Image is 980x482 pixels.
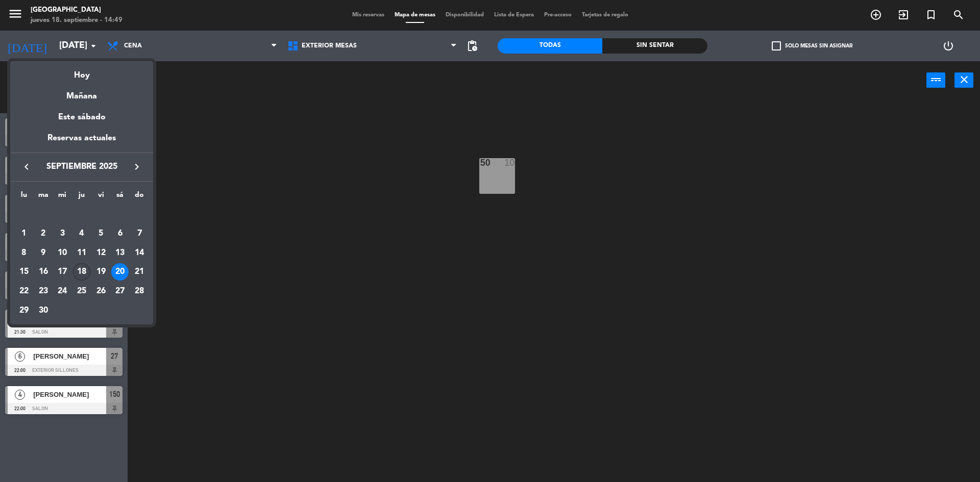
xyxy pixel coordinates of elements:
td: 30 de septiembre de 2025 [34,301,53,320]
td: 2 de septiembre de 2025 [34,224,53,243]
div: 2 [35,225,52,242]
td: 25 de septiembre de 2025 [72,282,91,301]
div: 15 [15,263,33,281]
div: 18 [73,263,90,281]
td: 26 de septiembre de 2025 [91,282,111,301]
div: 12 [92,244,110,262]
td: 22 de septiembre de 2025 [14,282,34,301]
div: 24 [54,283,71,300]
td: 24 de septiembre de 2025 [53,282,72,301]
td: 14 de septiembre de 2025 [130,243,149,263]
div: 6 [111,225,129,242]
td: 1 de septiembre de 2025 [14,224,34,243]
div: Este sábado [10,103,153,132]
th: lunes [14,189,34,205]
div: 27 [111,283,129,300]
div: 25 [73,283,90,300]
th: domingo [130,189,149,205]
td: 5 de septiembre de 2025 [91,224,111,243]
th: jueves [72,189,91,205]
div: Mañana [10,82,153,103]
td: 4 de septiembre de 2025 [72,224,91,243]
div: 28 [131,283,148,300]
div: 20 [111,263,129,281]
span: septiembre 2025 [36,160,128,173]
td: 11 de septiembre de 2025 [72,243,91,263]
td: 17 de septiembre de 2025 [53,262,72,282]
button: keyboard_arrow_left [17,160,36,173]
th: sábado [111,189,130,205]
div: 9 [35,244,52,262]
th: viernes [91,189,111,205]
div: 8 [15,244,33,262]
div: 3 [54,225,71,242]
div: 7 [131,225,148,242]
th: martes [34,189,53,205]
td: 3 de septiembre de 2025 [53,224,72,243]
th: miércoles [53,189,72,205]
div: Reservas actuales [10,132,153,153]
div: 11 [73,244,90,262]
td: 27 de septiembre de 2025 [111,282,130,301]
div: 5 [92,225,110,242]
div: 22 [15,283,33,300]
td: 28 de septiembre de 2025 [130,282,149,301]
div: 13 [111,244,129,262]
i: keyboard_arrow_left [20,161,33,173]
i: keyboard_arrow_right [131,161,143,173]
td: 23 de septiembre de 2025 [34,282,53,301]
td: 16 de septiembre de 2025 [34,262,53,282]
button: keyboard_arrow_right [128,160,146,173]
div: 17 [54,263,71,281]
div: 19 [92,263,110,281]
td: 6 de septiembre de 2025 [111,224,130,243]
div: 14 [131,244,148,262]
td: 8 de septiembre de 2025 [14,243,34,263]
td: 21 de septiembre de 2025 [130,262,149,282]
td: 13 de septiembre de 2025 [111,243,130,263]
td: SEP. [14,205,149,224]
td: 7 de septiembre de 2025 [130,224,149,243]
div: 1 [15,225,33,242]
div: 26 [92,283,110,300]
td: 12 de septiembre de 2025 [91,243,111,263]
div: 21 [131,263,148,281]
div: 30 [35,302,52,319]
td: 29 de septiembre de 2025 [14,301,34,320]
div: Hoy [10,61,153,82]
div: 4 [73,225,90,242]
div: 10 [54,244,71,262]
td: 10 de septiembre de 2025 [53,243,72,263]
div: 29 [15,302,33,319]
td: 9 de septiembre de 2025 [34,243,53,263]
td: 19 de septiembre de 2025 [91,262,111,282]
div: 16 [35,263,52,281]
td: 18 de septiembre de 2025 [72,262,91,282]
div: 23 [35,283,52,300]
td: 20 de septiembre de 2025 [111,262,130,282]
td: 15 de septiembre de 2025 [14,262,34,282]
